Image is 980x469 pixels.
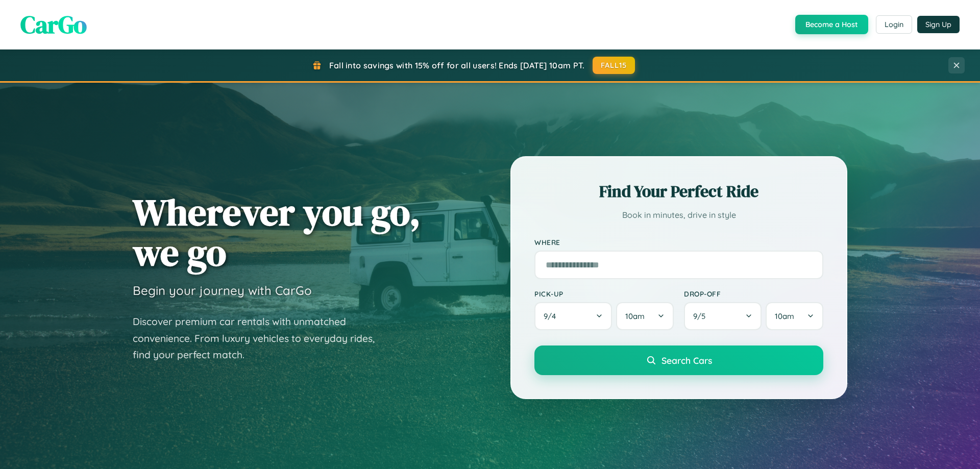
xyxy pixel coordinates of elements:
[133,192,421,273] h1: Wherever you go, we go
[684,302,762,330] button: 9/5
[133,313,388,363] p: Discover premium car rentals with unmatched convenience. From luxury vehicles to everyday rides, ...
[693,311,710,321] span: 9 / 5
[133,283,312,298] h3: Begin your journey with CarGo
[917,16,960,33] button: Sign Up
[329,60,585,70] span: Fall into savings with 15% off for all users! Ends [DATE] 10am PT.
[684,289,823,298] label: Drop-off
[534,238,823,246] label: Where
[625,311,645,321] span: 10am
[20,8,87,41] span: CarGo
[766,302,823,330] button: 10am
[534,302,612,330] button: 9/4
[544,311,561,321] span: 9 / 4
[534,208,823,223] p: Book in minutes, drive in style
[534,289,674,298] label: Pick-up
[775,311,794,321] span: 10am
[593,57,635,74] button: FALL15
[534,180,823,203] h2: Find Your Perfect Ride
[616,302,674,330] button: 10am
[534,345,823,375] button: Search Cars
[795,15,868,34] button: Become a Host
[876,15,912,34] button: Login
[661,355,712,366] span: Search Cars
